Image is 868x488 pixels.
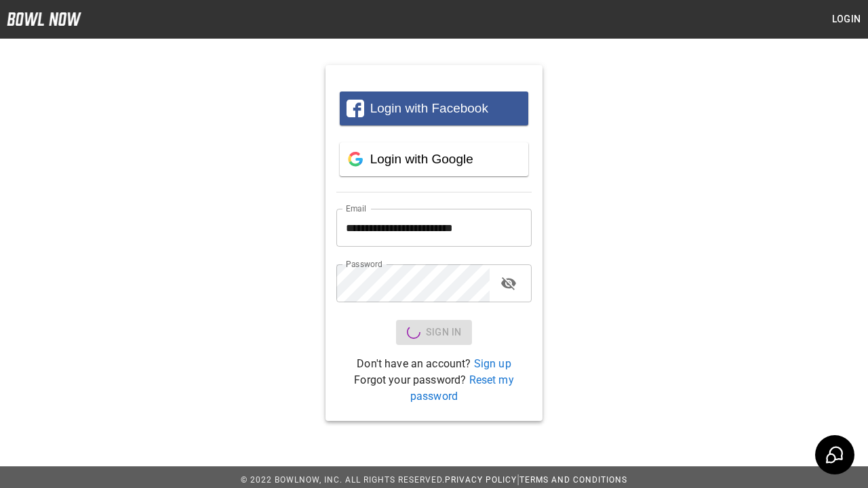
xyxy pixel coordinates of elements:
[336,372,532,405] p: Forgot your password?
[495,270,522,297] button: toggle password visibility
[519,475,627,485] a: Terms and Conditions
[241,475,445,485] span: © 2022 BowlNow, Inc. All Rights Reserved.
[410,373,514,403] a: Reset my password
[340,142,528,176] button: Login with Google
[336,356,532,372] p: Don't have an account?
[825,7,868,32] button: Login
[370,152,473,166] span: Login with Google
[7,12,81,26] img: logo
[445,475,517,485] a: Privacy Policy
[370,101,488,115] span: Login with Facebook
[474,357,511,370] a: Sign up
[340,91,528,125] button: Login with Facebook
